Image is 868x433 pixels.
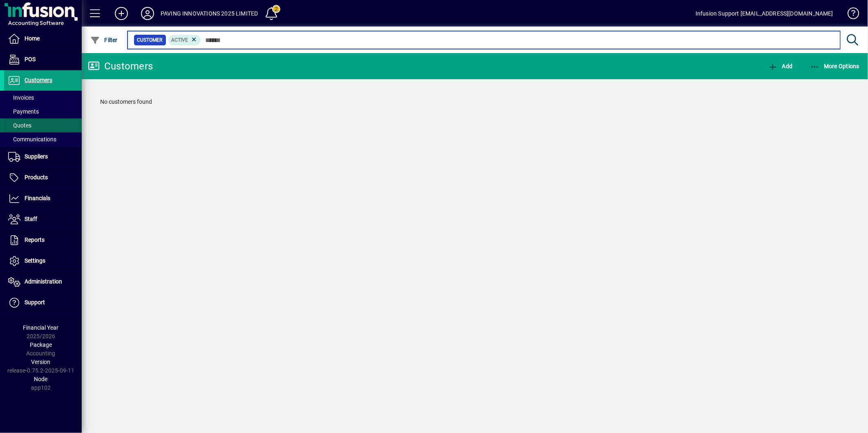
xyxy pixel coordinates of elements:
button: Add [766,59,794,74]
button: Profile [134,6,161,21]
span: Invoices [8,94,34,101]
span: Package [30,341,52,348]
span: Financial Year [23,324,59,331]
span: Communications [8,136,56,143]
span: Node [34,376,48,382]
div: Infusion Support [EMAIL_ADDRESS][DOMAIN_NAME] [696,7,833,20]
a: POS [4,49,82,70]
a: Financials [4,188,82,209]
span: Suppliers [25,153,48,160]
span: Financials [25,195,50,201]
span: Settings [25,257,45,264]
div: Customers [88,60,153,73]
a: Payments [4,105,82,118]
span: Filter [90,37,118,43]
a: Support [4,292,82,313]
span: More Options [810,63,860,69]
a: Reports [4,230,82,250]
a: Administration [4,272,82,292]
a: Knowledge Base [841,2,858,28]
span: Support [25,299,45,306]
span: Quotes [8,122,31,129]
span: Add [768,63,792,69]
a: Quotes [4,118,82,132]
span: Customers [25,77,52,83]
a: Home [4,29,82,49]
a: Products [4,167,82,188]
div: No customers found [92,89,858,114]
button: More Options [808,59,862,74]
button: Filter [88,33,120,47]
span: Version [31,359,51,365]
span: Home [25,35,40,42]
a: Communications [4,132,82,146]
span: Active [172,37,188,43]
span: Staff [25,216,37,222]
span: Reports [25,237,45,243]
span: POS [25,56,36,62]
a: Staff [4,209,82,230]
mat-chip: Activation Status: Active [168,35,201,45]
button: Add [108,6,134,21]
div: PAVING INNOVATIONS 2025 LIMITED [161,7,258,20]
a: Suppliers [4,147,82,167]
span: Customer [137,36,163,44]
a: Settings [4,251,82,271]
span: Administration [25,278,62,285]
span: Products [25,174,48,181]
span: Payments [8,108,39,115]
a: Invoices [4,91,82,105]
